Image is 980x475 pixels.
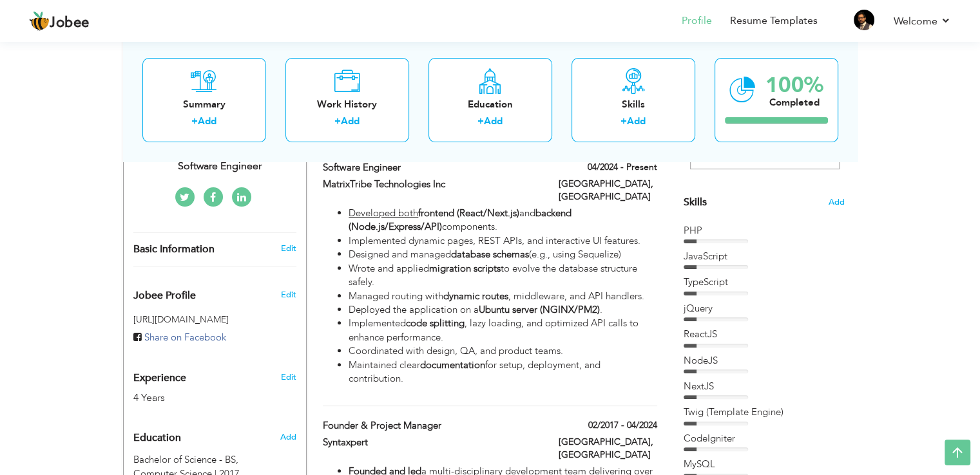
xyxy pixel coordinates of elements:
[349,207,418,219] u: Developed both
[559,436,657,461] label: [GEOGRAPHIC_DATA], [GEOGRAPHIC_DATA]
[124,276,306,308] div: Enhance your career by creating a custom URL for your Jobee public profile.
[620,115,627,129] label: +
[191,115,198,129] label: +
[349,234,657,248] li: Implemented dynamic pages, REST APIs, and interactive UI features.
[684,380,845,393] div: NextJS
[349,248,657,261] li: Designed and managed (e.g., using Sequelize)
[349,359,657,386] li: Maintained clear for setup, deployment, and contribution.
[477,115,484,129] label: +
[349,262,657,290] li: Wrote and applied to evolve the database structure safely.
[418,207,519,219] strong: frontend (React/Next.js)
[730,14,818,28] a: Resume Templates
[349,303,657,317] li: Deployed the application on a .
[684,432,845,445] div: CodeIgniter
[280,243,296,254] a: Edit
[323,436,539,449] label: Syntaxpert
[684,354,845,368] div: NodeJS
[439,98,542,111] div: Education
[582,98,685,111] div: Skills
[133,244,215,256] span: Basic Information
[144,331,226,344] span: Share on Facebook
[349,290,657,303] li: Managed routing with , middleware, and API handlers.
[429,262,501,275] strong: migration scripts
[420,359,485,371] strong: documentation
[133,391,266,405] div: 4 Years
[854,10,874,30] img: Profile Img
[443,290,508,303] strong: dynamic routes
[323,161,539,174] label: Software Engineer
[684,405,845,419] div: Twig (Template Engine)
[484,115,503,128] a: Add
[765,75,823,96] div: 100%
[280,289,296,301] span: Edit
[894,14,951,29] a: Welcome
[684,250,845,263] div: JavaScript
[133,373,186,384] span: Experience
[682,14,712,28] a: Profile
[684,302,845,315] div: jQuery
[627,115,646,128] a: Add
[765,96,823,109] div: Completed
[684,328,845,341] div: ReactJS
[451,248,529,261] strong: database schemas
[296,98,399,111] div: Work History
[133,290,196,302] span: Jobee Profile
[349,317,657,344] li: Implemented , lazy loading, and optimized API calls to enhance performance.
[684,195,707,209] span: Skills
[29,11,90,32] a: Jobee
[198,115,216,128] a: Add
[323,419,539,433] label: Founder & Project Manager
[133,315,296,324] h5: [URL][DOMAIN_NAME]
[323,178,539,191] label: MatrixTribe Technologies Inc
[829,196,845,209] span: Add
[50,16,90,30] span: Jobee
[349,207,657,234] li: and components.
[588,419,657,432] label: 02/2017 - 04/2024
[588,161,657,174] label: 04/2024 - Present
[684,224,845,237] div: PHP
[349,344,657,358] li: Coordinated with design, QA, and product teams.
[334,115,341,129] label: +
[280,431,296,443] span: Add
[341,115,360,128] a: Add
[559,178,657,203] label: [GEOGRAPHIC_DATA], [GEOGRAPHIC_DATA]
[133,433,181,444] span: Education
[406,317,465,330] strong: code splitting
[479,303,600,316] strong: Ubuntu server (NGINX/PM2)
[280,371,296,383] a: Edit
[133,159,306,174] div: Software Engineer
[153,98,256,111] div: Summary
[684,458,845,471] div: MySQL
[29,11,50,32] img: jobee.io
[684,275,845,289] div: TypeScript
[349,207,572,233] strong: backend (Node.js/Express/API)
